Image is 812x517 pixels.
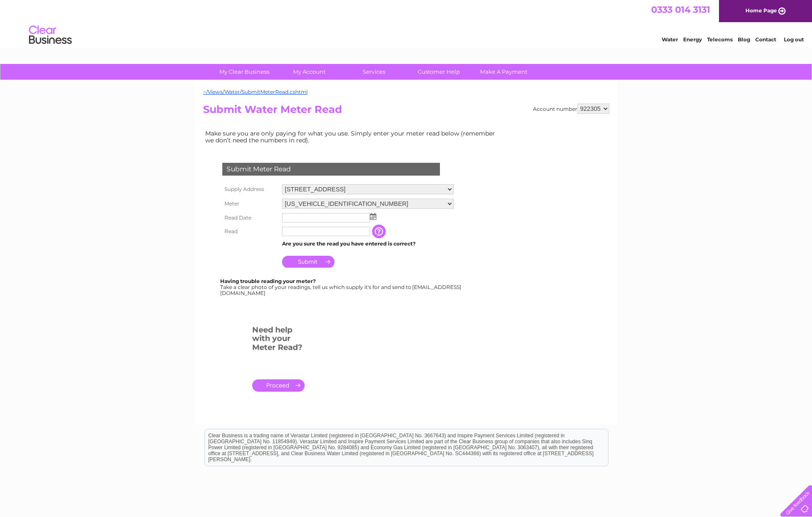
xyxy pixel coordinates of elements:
input: Submit [282,256,335,268]
input: Information [372,225,387,238]
a: Make A Payment [469,64,539,80]
a: ~/Views/Water/SubmitMeterRead.cshtml [203,89,308,95]
div: Clear Business is a trading name of Verastar Limited (registered in [GEOGRAPHIC_DATA] No. 3667643... [205,5,608,41]
td: Are you sure the read you have entered is correct? [280,238,456,249]
a: Blog [738,36,750,43]
div: Submit Meter Read [222,163,440,176]
th: Read Date [220,211,280,225]
th: Meter [220,196,280,211]
a: My Clear Business [209,64,279,80]
a: My Account [274,64,344,80]
a: Log out [784,36,804,43]
h2: Submit Water Meter Read [203,104,609,120]
b: Having trouble reading your meter? [220,278,316,284]
th: Supply Address [220,182,280,196]
a: Telecoms [707,36,733,43]
a: 0333 014 3131 [651,4,710,15]
h3: Need help with your Meter Read? [252,324,305,356]
td: Make sure you are only paying for what you use. Simply enter your meter read below (remember we d... [203,128,502,146]
img: logo.png [29,22,72,48]
a: Contact [755,36,776,43]
div: Take a clear photo of your readings, tell us which supply it's for and send to [EMAIL_ADDRESS][DO... [220,278,463,296]
a: Customer Help [404,64,474,80]
img: ... [370,213,376,220]
a: Water [662,36,678,43]
a: Services [339,64,409,80]
a: Energy [683,36,702,43]
a: . [252,379,305,392]
th: Read [220,225,280,238]
div: Account number [533,104,609,114]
